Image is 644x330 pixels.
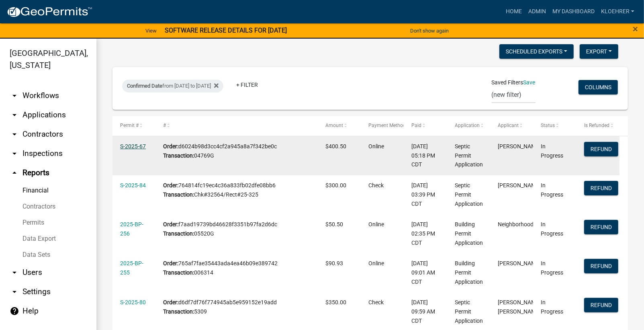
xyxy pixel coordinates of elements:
span: Status [541,123,555,128]
span: Is Refunded [584,123,609,128]
span: × [633,23,638,35]
span: In Progress [541,182,563,198]
span: Check [368,182,384,189]
span: Building Permit Application [455,260,483,285]
span: Corey [498,260,541,266]
datatable-header-cell: Permit # [112,116,155,135]
span: $300.00 [325,182,346,189]
b: Transaction: [164,230,194,237]
span: Sean Moe [498,182,541,189]
span: Confirmed Date [127,83,162,89]
i: arrow_drop_down [10,268,19,277]
b: Order: [164,260,179,266]
b: Transaction: [164,269,194,276]
a: + Filter [230,78,264,92]
strong: SOFTWARE RELEASE DETAILS FOR [DATE] [165,27,287,34]
i: help [10,306,19,316]
a: 2025-BP-255 [120,260,143,276]
a: S-2025-84 [120,182,146,189]
div: d6df7df76f774945ab5e959152e19add 5309 [164,298,310,316]
span: Permit # [120,123,139,128]
i: arrow_drop_down [10,149,19,158]
b: Order: [164,221,179,228]
a: Home [503,4,525,19]
span: Septic Permit Application [455,299,483,324]
span: Paid [411,123,421,128]
span: Septic Permit Application [455,182,483,207]
datatable-header-cell: Is Refunded [577,116,619,135]
span: $400.50 [325,143,346,150]
datatable-header-cell: Paid [404,116,447,135]
span: In Progress [541,260,563,276]
wm-modal-confirm: Refund Payment [584,263,618,270]
wm-modal-confirm: Refund Payment [584,185,618,192]
span: Applicant [498,123,519,128]
i: arrow_drop_up [10,168,19,178]
wm-modal-confirm: Refund Payment [584,146,618,153]
a: kloehrer [598,4,638,19]
b: Transaction: [164,308,194,315]
span: Septic Permit Application [455,143,483,168]
datatable-header-cell: Application [447,116,490,135]
span: $90.93 [325,260,343,266]
a: S-2025-67 [120,143,146,150]
span: In Progress [541,221,563,237]
b: Order: [164,143,179,150]
div: 765af7fae35443ada4ea46b09e389742 006314 [164,259,310,277]
i: arrow_drop_down [10,110,19,120]
span: Online [368,260,384,266]
a: Save [523,79,536,86]
a: View [142,24,160,37]
span: Check [368,299,384,305]
span: $50.50 [325,221,343,228]
span: In Progress [541,143,563,159]
b: Transaction: [164,191,194,198]
div: f7aad19739bd46628f3351b97fa2d6dc 05520G [164,220,310,238]
button: Refund [584,259,618,273]
datatable-header-cell: Applicant [490,116,533,135]
span: Neighborhood1 [498,221,537,228]
i: arrow_drop_down [10,129,19,139]
wm-modal-confirm: Refund Payment [584,302,618,309]
button: Columns [579,80,618,94]
i: arrow_drop_down [10,91,19,100]
div: 764814fc19ec4c36a833fb02dfe08bb6 Chk#32564/Rect#25-325 [164,181,310,199]
span: Online [368,221,384,228]
button: Refund [584,181,618,195]
span: $350.00 [325,299,346,305]
datatable-header-cell: Amount [318,116,361,135]
button: Refund [584,298,618,312]
div: [DATE] 09:59 AM CDT [411,298,439,325]
span: In Progress [541,299,563,315]
b: Transaction: [164,152,194,159]
span: Saved Filters [492,78,523,87]
wm-modal-confirm: Refund Payment [584,224,618,231]
button: Close [633,24,638,34]
b: Order: [164,182,179,189]
span: Trevor Joseph Knapek [498,299,541,315]
a: S-2025-80 [120,299,146,305]
div: [DATE] 03:39 PM CDT [411,181,439,208]
button: Refund [584,142,618,156]
button: Refund [584,220,618,234]
div: [DATE] 05:18 PM CDT [411,142,439,169]
datatable-header-cell: Status [533,116,576,135]
div: d6024b98d3cc4cf2a945a8a7f342be0c 04769G [164,142,310,160]
button: Don't show again [407,24,452,37]
i: arrow_drop_down [10,287,19,297]
span: Amount [325,123,343,128]
div: [DATE] 09:01 AM CDT [411,259,439,286]
div: from [DATE] to [DATE] [122,80,223,92]
datatable-header-cell: # [155,116,317,135]
span: Building Permit Application [455,221,483,246]
a: My Dashboard [549,4,598,19]
div: [DATE] 02:35 PM CDT [411,220,439,247]
a: Admin [525,4,549,19]
span: travis schneider [498,143,541,150]
button: Export [580,44,618,59]
a: 2025-BP-256 [120,221,143,237]
span: # [164,123,166,128]
span: Application [455,123,480,128]
b: Order: [164,299,179,305]
span: Payment Method [368,123,406,128]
